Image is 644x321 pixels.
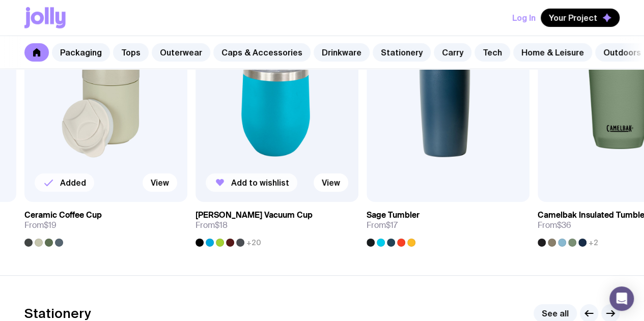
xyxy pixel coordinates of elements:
a: Ceramic Coffee CupFrom$19 [24,202,187,247]
span: Your Project [549,13,597,23]
button: Your Project [541,9,620,27]
span: Add to wishlist [231,178,289,188]
a: Caps & Accessories [213,43,311,62]
a: [PERSON_NAME] Vacuum CupFrom$18+20 [195,202,358,247]
span: $18 [215,220,228,230]
button: Added [35,173,94,192]
a: Tops [113,43,149,62]
span: $19 [44,220,57,230]
button: Log In [512,9,536,27]
div: Open Intercom Messenger [609,286,634,311]
span: From [538,220,571,230]
button: Add to wishlist [206,173,297,192]
span: From [24,220,57,230]
span: $36 [557,220,571,230]
a: View [314,173,348,192]
h3: Sage Tumbler [367,210,419,220]
a: Tech [474,43,510,62]
span: $17 [386,220,398,230]
a: View [143,173,177,192]
a: Outerwear [152,43,210,62]
span: From [367,220,398,230]
h3: Ceramic Coffee Cup [24,210,102,220]
span: +2 [589,239,598,247]
a: Sage TumblerFrom$17 [367,202,529,247]
h2: Stationery [24,306,91,321]
a: Drinkware [314,43,370,62]
a: Carry [434,43,471,62]
span: From [195,220,228,230]
a: Home & Leisure [513,43,592,62]
a: Packaging [52,43,110,62]
span: Added [60,178,86,188]
span: +20 [246,239,261,247]
h3: [PERSON_NAME] Vacuum Cup [195,210,313,220]
a: Stationery [373,43,431,62]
